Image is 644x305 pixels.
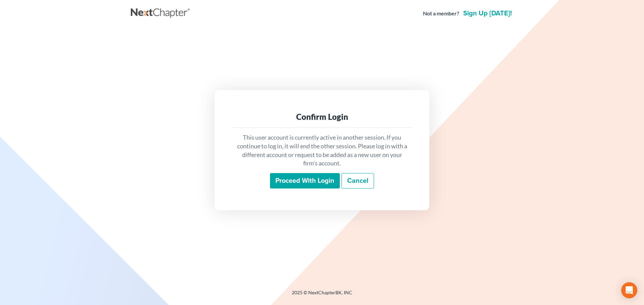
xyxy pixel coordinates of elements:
[236,111,408,122] div: Confirm Login
[462,10,513,17] a: Sign up [DATE]!
[270,173,340,188] input: Proceed with login
[131,289,513,301] div: 2025 © NextChapterBK, INC
[423,10,459,17] strong: Not a member?
[621,282,637,298] div: Open Intercom Messenger
[341,173,374,188] a: Cancel
[236,133,408,168] p: This user account is currently active in another session. If you continue to log in, it will end ...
